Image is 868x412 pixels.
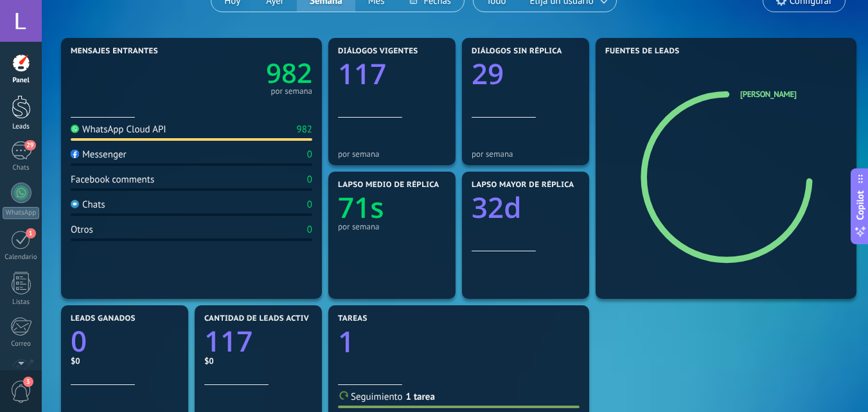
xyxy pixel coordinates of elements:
[71,199,105,211] div: Chats
[3,207,39,219] div: WhatsApp
[23,377,33,387] span: 3
[204,321,312,360] a: 117
[71,148,127,161] div: Messenger
[204,321,252,360] text: 117
[338,314,368,323] span: Tareas
[71,123,166,136] div: WhatsApp Cloud API
[266,55,312,91] text: 982
[71,47,158,56] span: Mensajes entrantes
[338,181,439,190] span: Lapso medio de réplica
[338,188,384,226] text: 71s
[71,321,179,360] a: 0
[338,391,403,403] a: Seguimiento
[24,140,35,150] span: 29
[338,222,446,231] div: por semana
[270,88,312,94] div: por semana
[3,164,40,172] div: Chats
[338,149,446,159] div: por semana
[71,200,79,208] img: Chats
[71,355,179,366] div: $0
[191,55,312,91] a: 982
[338,47,418,56] span: Diálogos vigentes
[26,228,36,238] span: 1
[740,89,796,100] a: ‎[PERSON_NAME]
[204,314,319,323] span: Cantidad de leads activos
[307,224,312,236] div: 0
[307,199,312,211] div: 0
[3,253,40,262] div: Calendario
[472,188,580,226] a: 32d
[3,340,40,348] div: Correo
[71,174,154,186] div: Facebook comments
[338,322,355,361] text: 1
[3,76,40,85] div: Panel
[854,190,867,220] span: Copilot
[307,148,312,161] div: 0
[296,123,312,136] div: 982
[71,150,79,158] img: Messenger
[351,391,403,403] span: Seguimiento
[338,322,580,361] a: 1
[71,321,87,360] text: 0
[204,355,312,366] div: $0
[605,47,680,56] span: Fuentes de leads
[3,123,40,131] div: Leads
[472,181,574,190] span: Lapso mayor de réplica
[307,174,312,186] div: 0
[472,149,580,159] div: por semana
[406,391,435,403] a: 1 tarea
[3,298,40,307] div: Listas
[71,314,136,323] span: Leads ganados
[472,54,504,93] text: 29
[71,125,79,133] img: WhatsApp Cloud API
[71,224,93,236] div: Otros
[472,47,562,56] span: Diálogos sin réplica
[338,54,386,93] text: 117
[472,188,522,226] text: 32d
